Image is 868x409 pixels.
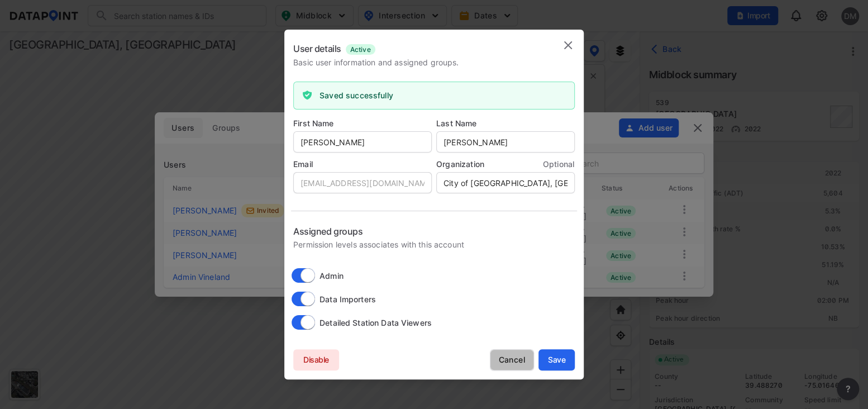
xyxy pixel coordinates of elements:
[293,118,432,129] p: First Name
[293,354,339,365] span: Disable
[436,118,575,129] p: Last Name
[319,293,376,305] span: Data Importers
[293,57,459,68] p: Basic user information and assigned groups.
[543,159,574,170] label: Optional
[293,349,339,370] button: Disable
[538,354,575,365] span: Save
[490,354,533,365] span: Cancel
[293,159,432,170] p: Email
[561,39,575,52] img: close.efbf2170.svg
[319,270,344,282] span: Admin
[436,159,575,170] p: Organization
[490,349,534,370] button: Cancel
[293,239,575,250] p: Permission levels associates with this account
[303,90,312,100] img: saved_successfully.cf34508e.svg
[293,43,341,54] label: User details
[293,225,575,238] p: Assigned groups
[538,349,575,370] button: Save
[346,44,375,55] label: Active
[319,90,393,101] label: Saved successfully
[319,317,432,329] span: Detailed Station Data Viewers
